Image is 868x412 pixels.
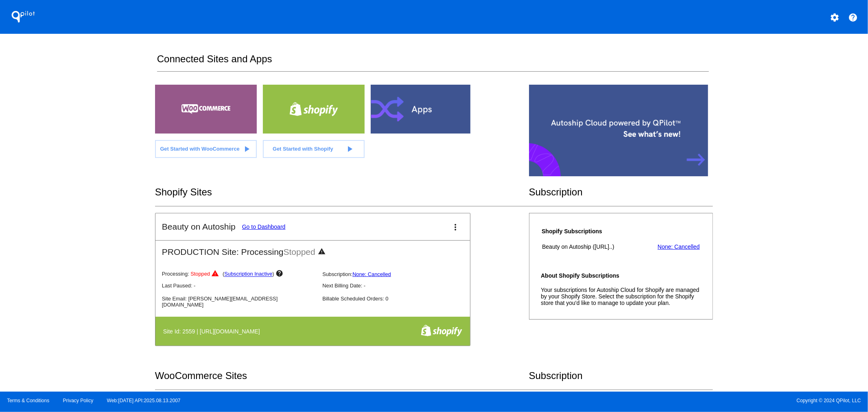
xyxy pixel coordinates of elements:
[541,287,701,306] p: Your subscriptions for Autoship Cloud for Shopify are managed by your Shopify Store. Select the s...
[7,9,39,25] h1: QPilot
[162,296,316,308] p: Site Email: [PERSON_NAME][EMAIL_ADDRESS][DOMAIN_NAME]
[211,270,221,279] mat-icon: warning
[441,398,861,403] span: Copyright © 2024 QPilot, LLC
[162,270,316,279] p: Processing:
[263,140,365,158] a: Get Started with Shopify
[658,243,700,250] a: None: Cancelled
[345,144,354,154] mat-icon: play_arrow
[242,144,251,154] mat-icon: play_arrow
[7,398,49,403] a: Terms & Conditions
[155,370,529,381] h2: WooCommerce Sites
[542,228,641,234] h4: Shopify Subscriptions
[848,13,858,22] mat-icon: help
[155,186,529,198] h2: Shopify Sites
[322,283,476,289] p: Next Billing Date: -
[162,222,236,232] h2: Beauty on Autoship
[63,398,94,403] a: Privacy Policy
[450,222,460,232] mat-icon: more_vert
[107,398,181,403] a: Web:[DATE] API:2025.08.13.2007
[529,186,713,198] h2: Subscription
[318,248,328,257] mat-icon: warning
[352,271,391,277] a: None: Cancelled
[163,328,264,335] h4: Site Id: 2559 | [URL][DOMAIN_NAME]
[155,140,257,158] a: Get Started with WooCommerce
[322,271,476,277] p: Subscription:
[273,146,333,152] span: Get Started with Shopify
[529,370,713,381] h2: Subscription
[160,146,239,152] span: Get Started with WooCommerce
[155,241,470,257] h2: PRODUCTION Site: Processing
[541,272,701,279] h4: About Shopify Subscriptions
[223,271,274,277] span: ( )
[157,53,709,72] h2: Connected Sites and Apps
[421,324,462,337] img: f8a94bdc-cb89-4d40-bdcd-a0261eff8977
[542,243,641,250] th: Beauty on Autoship ([URL]..)
[275,270,285,279] mat-icon: help
[830,13,840,22] mat-icon: settings
[190,271,210,277] span: Stopped
[322,296,476,302] p: Billable Scheduled Orders: 0
[224,271,272,277] a: Subscription Inactive
[284,247,315,256] span: Stopped
[162,283,316,289] p: Last Paused: -
[242,224,286,230] a: Go to Dashboard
